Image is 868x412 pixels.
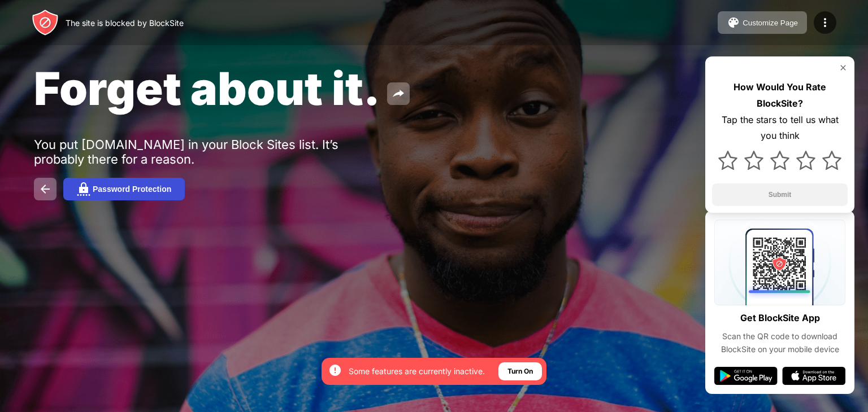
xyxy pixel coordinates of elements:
div: Get BlockSite App [740,310,820,326]
span: Forget about it. [34,61,380,116]
img: star.svg [744,151,763,170]
button: Password Protection [63,178,185,200]
img: password.svg [77,182,90,196]
img: header-logo.svg [32,9,59,36]
div: Some features are currently inactive. [349,366,485,377]
div: Customize Page [743,19,798,27]
img: back.svg [38,182,52,196]
div: The site is blocked by BlockSite [66,18,184,28]
div: You put [DOMAIN_NAME] in your Block Sites list. It’s probably there for a reason. [34,137,383,166]
img: pallet.svg [727,16,740,29]
img: qrcode.svg [714,220,845,305]
img: error-circle-white.svg [328,363,342,377]
div: How Would You Rate BlockSite? [712,79,848,112]
img: rate-us-close.svg [839,63,848,72]
img: star.svg [796,151,815,170]
div: Scan the QR code to download BlockSite on your mobile device [714,330,845,356]
img: app-store.svg [782,367,845,385]
button: Submit [712,183,848,206]
img: star.svg [718,151,737,170]
img: star.svg [770,151,789,170]
img: star.svg [822,151,841,170]
div: Password Protection [93,185,171,194]
button: Customize Page [718,11,807,34]
img: share.svg [392,87,405,100]
div: Tap the stars to tell us what you think [712,112,848,144]
img: menu-icon.svg [818,16,832,29]
div: Turn On [507,366,533,377]
img: google-play.svg [714,367,778,385]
